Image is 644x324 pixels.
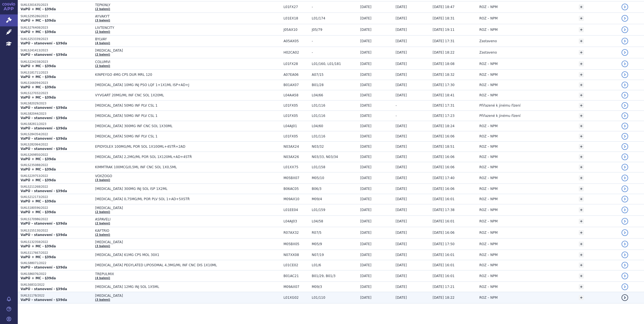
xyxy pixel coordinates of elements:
[360,274,371,278] span: [DATE]
[432,197,454,201] span: [DATE] 16:01
[21,195,92,199] p: SUKLS212173/2022
[21,240,92,244] p: SUKLS132358/2022
[21,85,56,89] strong: VaPÚ + MC - §39da
[283,114,309,118] span: L01FX05
[360,208,371,212] span: [DATE]
[95,64,110,67] a: (2 balení)
[283,39,309,43] span: A05AX05
[579,134,584,139] a: +
[579,50,584,55] a: +
[21,132,92,136] p: SUKLS284354/2022
[21,153,92,157] p: SUKLS269850/2022
[21,19,56,22] strong: VaPÚ + MC - §39da
[95,19,110,22] a: (3 balení)
[21,3,92,7] p: SUKLS301635/2023
[579,230,584,235] a: +
[479,104,520,107] span: Přiřazené k jinému řízení
[479,93,498,97] span: ROZ – NPM
[579,61,584,66] a: +
[360,219,371,223] span: [DATE]
[432,176,454,180] span: [DATE] 17:40
[479,187,498,191] span: ROZ – NPM
[432,51,454,54] span: [DATE] 18:22
[21,265,67,269] strong: VaPÚ - stanovení - §39da
[432,187,454,191] span: [DATE] 16:06
[95,229,234,233] span: KAFTRIO
[479,114,520,118] span: Přiřazené k jinému řízení
[479,28,498,32] span: ROZ – NPM
[360,242,371,246] span: [DATE]
[622,185,628,192] a: detail
[21,174,92,178] p: SUKLS229753/2022
[622,283,628,290] a: detail
[432,124,454,128] span: [DATE] 18:24
[622,82,628,88] a: detail
[479,83,498,87] span: ROZ – NPM
[95,272,234,276] span: TREPULMIX
[21,81,92,85] p: SUKLS166094/2023
[21,255,56,259] strong: VaPÚ + MC - §39da
[479,5,498,9] span: ROZ – NPM
[579,4,584,9] a: +
[21,41,67,45] strong: VaPÚ - stanovení - §39da
[396,28,407,32] span: [DATE]
[579,207,584,212] a: +
[312,51,357,54] span: -
[622,92,628,99] a: detail
[360,28,371,32] span: [DATE]
[479,253,498,257] span: ROZ – NPM
[312,134,357,138] span: L01/116
[579,124,584,129] a: +
[283,165,309,169] span: L01XX75
[622,102,628,109] a: detail
[579,175,584,180] a: +
[21,91,92,95] p: SUKLS127032/2023
[622,133,628,140] a: detail
[360,73,371,77] span: [DATE]
[622,262,628,268] a: detail
[283,16,309,20] span: L01EX18
[283,145,309,149] span: N03AX24
[396,208,407,212] span: [DATE]
[95,83,234,87] span: [MEDICAL_DATA] 10MG INJ PSO LQF 1+1X1ML ISP+AD+J
[95,165,234,169] span: KIMMTRAK 100MCG/0,5ML INF CNC SOL 1X0,5ML
[283,219,309,223] span: L04AJ03
[283,253,309,257] span: N07XX08
[579,103,584,108] a: +
[622,112,628,119] a: detail
[360,263,371,267] span: [DATE]
[21,7,56,11] strong: VaPÚ + MC - §39da
[95,73,234,77] span: KINPEYGO 4MG CPS DUR MRL 120
[396,176,407,180] span: [DATE]
[283,62,309,66] span: L01FX28
[579,197,584,202] a: +
[432,165,454,169] span: [DATE] 16:06
[312,155,357,159] span: N03/33, N03/34
[622,61,628,67] a: detail
[396,62,407,66] span: [DATE]
[95,114,234,118] span: [MEDICAL_DATA] 50MG INF PLV CSL 1
[360,253,371,257] span: [DATE]
[622,15,628,22] a: detail
[432,231,454,235] span: [DATE] 16:06
[622,294,628,301] a: detail
[95,197,234,201] span: [MEDICAL_DATA] 0,75MG/ML POR PLV SOL 1+AD+5XSTŘ
[479,39,497,43] span: Zastaveno
[312,28,357,32] span: J05/79
[396,165,407,169] span: [DATE]
[622,154,628,160] a: detail
[479,165,498,169] span: ROZ – NPM
[396,242,407,246] span: [DATE]
[396,253,407,257] span: [DATE]
[579,39,584,44] a: +
[479,197,498,201] span: ROZ – NPM
[312,219,357,223] span: L04/58
[21,199,56,203] strong: VaPÚ + MC - §39da
[396,104,397,107] span: -
[312,104,357,107] span: L01/116
[622,123,628,129] a: detail
[21,53,67,57] strong: VaPÚ - stanovení - §39da
[312,145,357,149] span: N03/32
[312,197,357,201] span: M09/4
[312,274,357,278] span: B01/29, B01/3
